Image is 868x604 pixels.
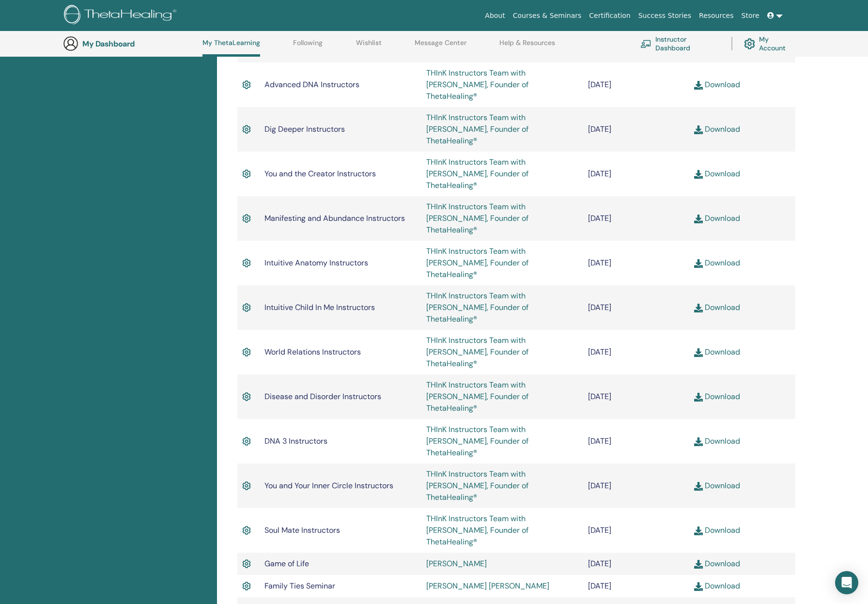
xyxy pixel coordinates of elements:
[242,435,251,448] img: Active Certificate
[264,124,345,134] span: Dig Deeper Instructors
[242,168,251,180] img: Active Certificate
[202,39,260,57] a: My ThetaLearning
[694,581,740,591] a: Download
[264,79,359,90] span: Advanced DNA Instructors
[694,582,703,591] img: download.svg
[583,374,689,419] td: [DATE]
[426,335,528,369] a: THInK Instructors Team with [PERSON_NAME], Founder of ThetaHealing®
[426,558,487,569] a: [PERSON_NAME]
[738,7,763,25] a: Store
[694,79,740,90] a: Download
[640,33,720,54] a: Instructor Dashboard
[744,33,795,54] a: My Account
[694,170,703,179] img: download.svg
[63,36,78,51] img: generic-user-icon.jpg
[694,560,703,569] img: download.svg
[694,480,740,491] a: Download
[694,258,740,268] a: Download
[82,39,179,48] h3: My Dashboard
[509,7,586,25] a: Courses & Seminars
[426,112,528,146] a: THInK Instructors Team with [PERSON_NAME], Founder of ThetaHealing®
[694,527,703,535] img: download.svg
[242,301,251,314] img: Active Certificate
[242,390,251,403] img: Active Certificate
[583,464,689,508] td: [DATE]
[426,246,528,279] a: THInK Instructors Team with [PERSON_NAME], Founder of ThetaHealing®
[426,424,528,458] a: THInK Instructors Team with [PERSON_NAME], Founder of ThetaHealing®
[426,469,528,502] a: THInK Instructors Team with [PERSON_NAME], Founder of ThetaHealing®
[242,257,251,269] img: Active Certificate
[242,580,251,592] img: Active Certificate
[293,39,323,54] a: Following
[694,213,740,223] a: Download
[583,575,689,597] td: [DATE]
[744,36,755,52] img: cog.svg
[264,258,368,268] span: Intuitive Anatomy Instructors
[264,581,335,591] span: Family Ties Seminar
[426,291,528,324] a: THInK Instructors Team with [PERSON_NAME], Founder of ThetaHealing®
[695,7,738,25] a: Resources
[583,419,689,464] td: [DATE]
[264,558,309,569] span: Game of Life
[694,348,703,357] img: download.svg
[242,524,251,537] img: Active Certificate
[426,201,528,235] a: THInK Instructors Team with [PERSON_NAME], Founder of ThetaHealing®
[694,302,740,312] a: Download
[583,553,689,575] td: [DATE]
[264,347,361,357] span: World Relations Instructors
[242,346,251,358] img: Active Certificate
[694,259,703,268] img: download.svg
[242,480,251,492] img: Active Certificate
[264,302,375,312] span: Intuitive Child In Me Instructors
[694,437,703,446] img: download.svg
[583,196,689,241] td: [DATE]
[481,7,509,25] a: About
[426,157,528,190] a: THInK Instructors Team with [PERSON_NAME], Founder of ThetaHealing®
[583,62,689,107] td: [DATE]
[426,581,549,591] a: [PERSON_NAME] [PERSON_NAME]
[583,152,689,196] td: [DATE]
[583,107,689,152] td: [DATE]
[242,558,251,570] img: Active Certificate
[356,39,382,54] a: Wishlist
[426,23,528,57] a: THInK Instructors Team with [PERSON_NAME], Founder of ThetaHealing®
[426,513,528,547] a: THInK Instructors Team with [PERSON_NAME], Founder of ThetaHealing®
[264,169,376,179] span: You and the Creator Instructors
[694,391,740,402] a: Download
[694,482,703,491] img: download.svg
[583,330,689,374] td: [DATE]
[694,125,703,134] img: download.svg
[835,571,858,594] div: Open Intercom Messenger
[694,436,740,446] a: Download
[694,215,703,223] img: download.svg
[583,508,689,553] td: [DATE]
[242,212,251,225] img: Active Certificate
[583,285,689,330] td: [DATE]
[426,68,528,101] a: THInK Instructors Team with [PERSON_NAME], Founder of ThetaHealing®
[264,391,381,402] span: Disease and Disorder Instructors
[694,558,740,569] a: Download
[694,304,703,312] img: download.svg
[264,480,393,491] span: You and Your Inner Circle Instructors
[499,39,555,54] a: Help & Resources
[242,123,251,136] img: Active Certificate
[583,241,689,285] td: [DATE]
[264,436,327,446] span: DNA 3 Instructors
[694,393,703,402] img: download.svg
[694,169,740,179] a: Download
[242,78,251,91] img: Active Certificate
[426,380,528,413] a: THInK Instructors Team with [PERSON_NAME], Founder of ThetaHealing®
[635,7,695,25] a: Success Stories
[694,525,740,535] a: Download
[694,347,740,357] a: Download
[64,5,180,27] img: logo.png
[585,7,634,25] a: Certification
[694,124,740,134] a: Download
[640,40,651,48] img: chalkboard-teacher.svg
[264,525,340,535] span: Soul Mate Instructors
[694,81,703,90] img: download.svg
[415,39,466,54] a: Message Center
[264,213,405,223] span: Manifesting and Abundance Instructors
